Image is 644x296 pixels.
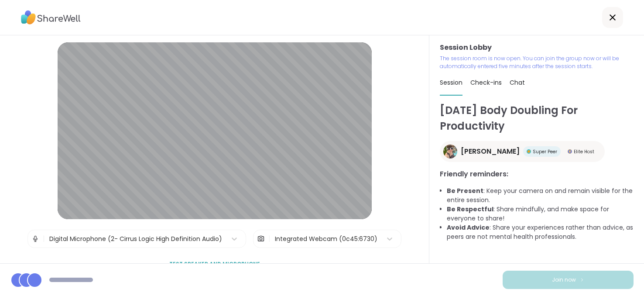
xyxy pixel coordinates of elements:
[447,186,483,195] b: Be Present
[440,169,634,179] h3: Friendly reminders:
[275,234,377,244] div: Integrated Webcam (0c45:6730)
[268,230,271,248] span: |
[440,78,462,87] span: Session
[579,277,585,282] img: ShareWell Logomark
[574,148,594,155] span: Elite Host
[447,223,634,241] li: : Share your experiences rather than advice, as peers are not mental health professionals.
[440,103,634,134] h1: [DATE] Body Doubling For Productivity
[527,149,531,154] img: Super Peer
[552,276,576,284] span: Join now
[440,42,634,53] h3: Session Lobby
[447,205,493,213] b: Be Respectful
[533,148,557,155] span: Super Peer
[166,255,264,273] button: Test speaker and microphone
[440,55,634,70] p: The session room is now open. You can join the group now or will be automatically entered five mi...
[510,78,525,87] span: Chat
[447,186,634,205] li: : Keep your camera on and remain visible for the entire session.
[447,205,634,223] li: : Share mindfully, and make space for everyone to share!
[169,260,260,268] span: Test speaker and microphone
[461,146,520,157] span: [PERSON_NAME]
[568,149,572,154] img: Elite Host
[21,7,81,28] img: ShareWell Logo
[49,234,222,244] div: Digital Microphone (2- Cirrus Logic High Definition Audio)
[443,145,457,158] img: Adrienne_QueenOfTheDawn
[440,141,605,162] a: Adrienne_QueenOfTheDawn[PERSON_NAME]Super PeerSuper PeerElite HostElite Host
[43,230,45,248] span: |
[470,78,502,87] span: Check-ins
[31,230,39,248] img: Microphone
[447,223,490,232] b: Avoid Advice
[503,271,634,289] button: Join now
[257,230,265,248] img: Camera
